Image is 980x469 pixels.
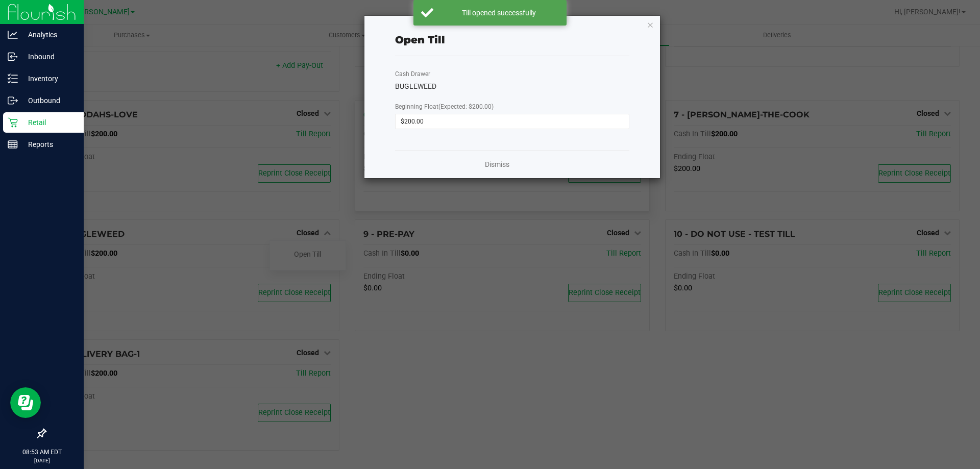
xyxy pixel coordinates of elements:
[10,387,41,418] iframe: Resource center
[395,69,430,79] label: Cash Drawer
[395,103,494,110] span: Beginning Float
[8,117,18,128] inline-svg: Retail
[439,8,559,18] div: Till opened successfully
[5,457,79,464] p: [DATE]
[485,159,509,170] a: Dismiss
[18,94,79,107] p: Outbound
[8,139,18,150] inline-svg: Reports
[5,448,79,457] p: 08:53 AM EDT
[18,29,79,41] p: Analytics
[18,72,79,85] p: Inventory
[18,116,79,129] p: Retail
[395,32,445,47] div: Open Till
[8,95,18,106] inline-svg: Outbound
[8,30,18,40] inline-svg: Analytics
[8,52,18,62] inline-svg: Inbound
[8,73,18,84] inline-svg: Inventory
[395,81,629,92] div: BUGLEWEED
[18,138,79,151] p: Reports
[438,103,494,110] span: (Expected: $200.00)
[18,51,79,63] p: Inbound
